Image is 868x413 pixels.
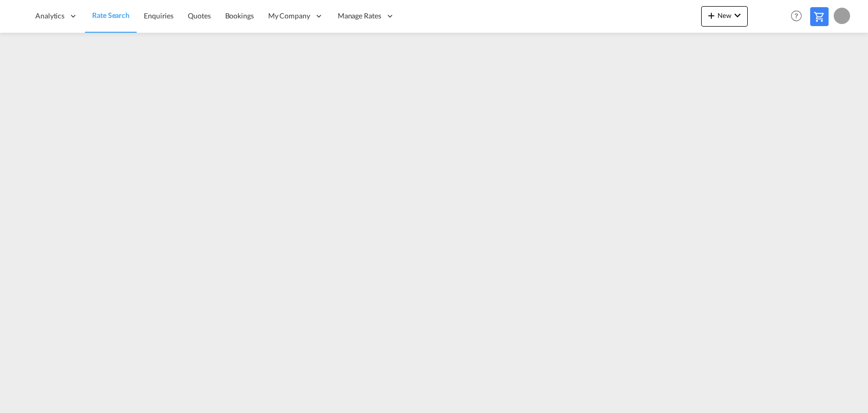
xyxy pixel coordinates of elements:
[705,11,744,19] span: New
[35,11,64,21] span: Analytics
[705,9,718,21] md-icon: icon-plus 400-fg
[144,11,173,20] span: Enquiries
[268,11,310,21] span: My Company
[338,11,381,21] span: Manage Rates
[701,6,748,27] button: icon-plus 400-fgNewicon-chevron-down
[92,11,129,19] span: Rate Search
[225,11,254,20] span: Bookings
[731,9,744,21] md-icon: icon-chevron-down
[788,7,810,26] div: Help
[188,11,210,20] span: Quotes
[788,7,805,25] span: Help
